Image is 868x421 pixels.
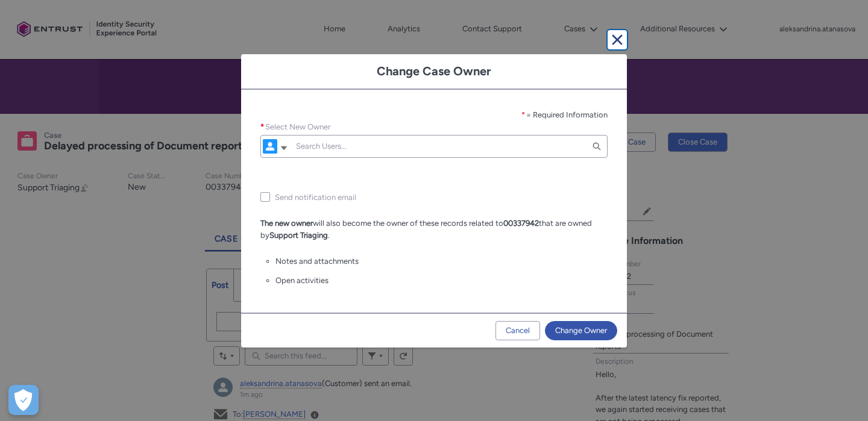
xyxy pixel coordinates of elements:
li: Notes and attachments [275,255,593,267]
iframe: Qualified Messenger [813,366,868,421]
h1: Change Case Owner [251,64,617,79]
input: Search Users [289,136,593,157]
span: Send notification email [275,193,356,202]
li: Open activities [275,275,593,287]
div: = Required Information [260,109,608,121]
div: Cookie Preferences [8,385,39,415]
span: required [260,121,265,133]
button: Open Preferences [8,385,39,415]
div: will also become the owner of these records related to that are owned by . [260,217,608,241]
span: 00337942 [503,219,539,228]
button: Cancel [495,321,540,340]
button: Change Owner [545,321,617,340]
abbr: required [521,110,525,119]
span: Select New Owner [265,122,330,131]
a: Select New Owner—Current Selection: Users, Pick an object [262,139,289,154]
button: Cancel and close [608,30,627,49]
span: The new owner [260,219,313,228]
img: Users [263,139,277,154]
span: Support Triaging [269,231,328,240]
